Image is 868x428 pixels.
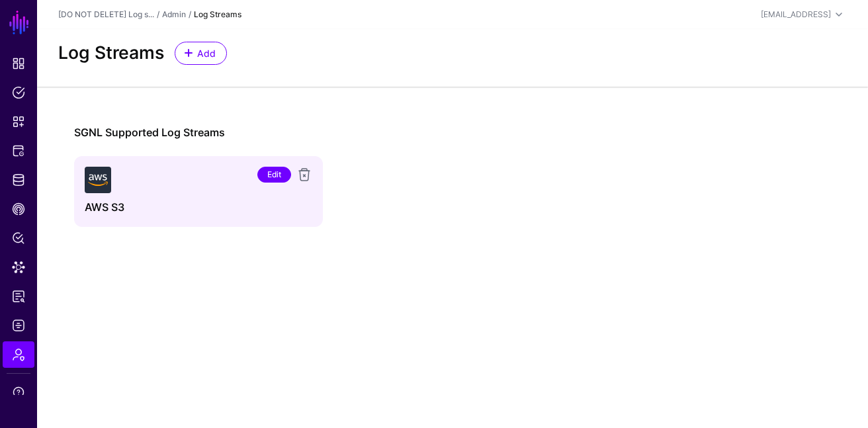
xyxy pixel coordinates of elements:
[12,86,25,99] span: Policies
[58,9,154,19] a: [DO NOT DELETE] Log s...
[3,312,34,339] a: Logs
[196,46,218,60] span: Add
[3,50,34,77] a: Dashboard
[3,138,34,164] a: Protected Systems
[3,283,34,310] a: Reports
[85,201,312,214] h4: AWS S3
[3,341,34,368] a: Admin
[12,348,25,361] span: Admin
[12,173,25,187] span: Identity Data Fabric
[3,225,34,251] a: Policy Lens
[12,386,25,399] span: Support
[12,261,25,274] span: Data Lens
[257,167,291,183] a: Edit
[12,290,25,303] span: Reports
[3,254,34,280] a: Data Lens
[58,42,164,64] h2: Log Streams
[3,79,34,106] a: Policies
[74,124,225,140] h3: SGNL Supported Log Streams
[12,115,25,128] span: Snippets
[162,9,186,19] a: Admin
[12,144,25,157] span: Protected Systems
[761,9,831,21] div: [EMAIL_ADDRESS]
[194,9,241,19] strong: Log Streams
[3,108,34,135] a: Snippets
[85,167,111,193] img: svg+xml;base64,PHN2ZyB3aWR0aD0iNjQiIGhlaWdodD0iNjQiIHZpZXdCb3g9IjAgMCA2NCA2NCIgZmlsbD0ibm9uZSIgeG...
[3,167,34,193] a: Identity Data Fabric
[8,8,30,37] a: SGNL
[12,57,25,70] span: Dashboard
[12,319,25,332] span: Logs
[186,9,194,21] div: /
[154,9,162,21] div: /
[12,202,25,216] span: CAEP Hub
[3,196,34,222] a: CAEP Hub
[12,232,25,245] span: Policy Lens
